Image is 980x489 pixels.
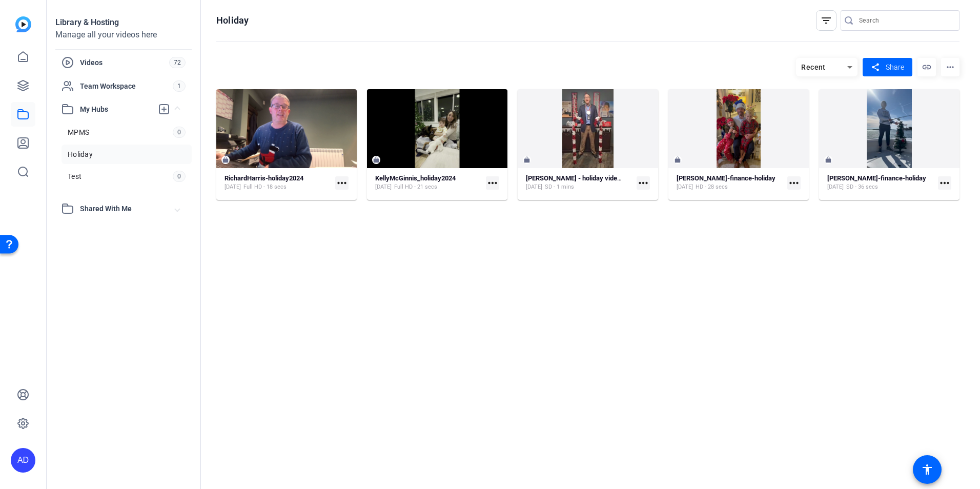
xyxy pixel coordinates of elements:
[15,16,31,32] img: blue-gradient.svg
[55,119,192,198] div: My Hubs
[526,174,637,182] strong: [PERSON_NAME] - holiday video 2024
[375,183,392,191] span: [DATE]
[827,183,844,191] span: [DATE]
[526,174,632,191] a: [PERSON_NAME] - holiday video 2024[DATE]SD - 1 mins
[787,176,801,190] mat-icon: more_horiz
[801,63,826,71] span: Recent
[869,60,882,74] mat-icon: share
[169,57,186,68] span: 72
[62,145,192,164] a: Holiday
[846,183,878,191] span: SD - 36 secs
[941,58,959,76] mat-icon: more_horiz
[938,176,951,190] mat-icon: more_horiz
[68,149,93,159] span: Holiday
[224,174,303,182] strong: RichardHarris-holiday2024
[545,183,574,191] span: SD - 1 mins
[637,176,650,190] mat-icon: more_horiz
[335,176,349,190] mat-icon: more_horiz
[394,183,437,191] span: Full HD - 21 secs
[375,174,482,191] a: KellyMcGinnis_holiday2024[DATE]Full HD - 21 secs
[55,16,192,29] div: Library & Hosting
[80,81,173,91] span: Team Workspace
[375,174,456,182] strong: KellyMcGinnis_holiday2024
[55,198,192,219] mat-expansion-panel-header: Shared With Me
[863,58,912,76] button: Share
[827,174,926,182] strong: [PERSON_NAME]-finance-holiday
[486,176,499,190] mat-icon: more_horiz
[243,183,287,191] span: Full HD - 18 secs
[224,174,331,191] a: RichardHarris-holiday2024[DATE]Full HD - 18 secs
[62,122,192,142] a: MPMS0
[820,14,832,27] mat-icon: filter_list
[224,183,241,191] span: [DATE]
[859,14,951,27] input: Search
[677,183,693,191] span: [DATE]
[173,127,186,138] span: 0
[677,174,775,182] strong: [PERSON_NAME]-finance-holiday
[68,127,89,137] span: MPMS
[11,448,35,473] div: AD
[80,203,175,214] span: Shared With Me
[677,174,783,191] a: [PERSON_NAME]-finance-holiday[DATE]HD - 28 secs
[696,183,728,191] span: HD - 28 secs
[921,463,933,476] mat-icon: accessibility
[68,171,81,181] span: Test
[917,58,936,76] mat-icon: link
[80,104,153,115] span: My Hubs
[526,183,542,191] span: [DATE]
[55,99,192,119] mat-expansion-panel-header: My Hubs
[827,174,934,191] a: [PERSON_NAME]-finance-holiday[DATE]SD - 36 secs
[216,14,249,27] h1: Holiday
[80,57,169,68] span: Videos
[886,62,904,73] span: Share
[173,171,186,182] span: 0
[62,166,192,187] a: Test0
[173,80,186,92] span: 1
[55,29,192,41] div: Manage all your videos here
